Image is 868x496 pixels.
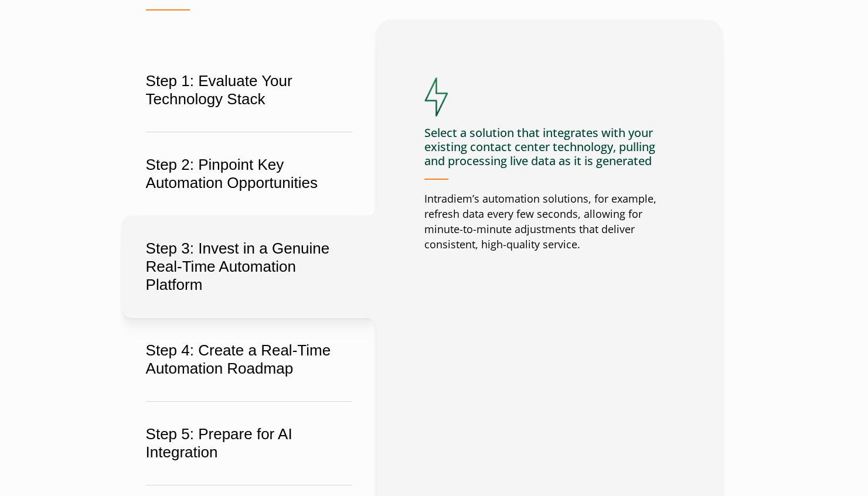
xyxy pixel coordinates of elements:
img: Our Culture [424,77,448,117]
button: Step 5: Prepare for AI Integration [122,401,377,485]
button: Step 3: Invest in a Genuine Real-Time Automation Platform [122,215,377,318]
button: Step 1: Evaluate Your Technology Stack [122,48,377,132]
button: Step 4: Create a Real-Time Automation Roadmap [122,317,377,402]
p: Intradiem’s automation solutions, for example, refresh data every few seconds, allowing for minut... [424,191,674,252]
h4: Select a solution that integrates with your existing contact center technology, pulling and proce... [424,126,674,180]
button: Step 2: Pinpoint Key Automation Opportunities [122,132,377,216]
